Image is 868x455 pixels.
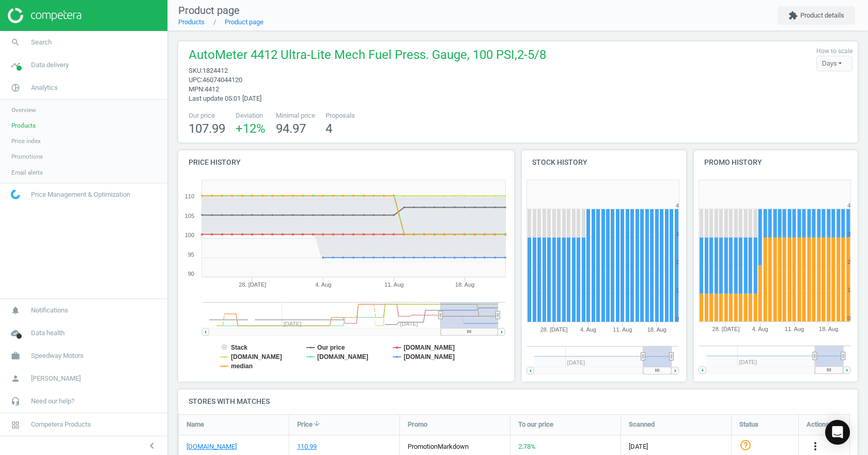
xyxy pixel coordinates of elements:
[739,439,752,451] i: help_outline
[315,281,331,288] tspan: 4. Aug
[203,67,228,74] span: 1824412
[188,271,194,277] text: 90
[752,326,768,333] tspan: 4. Aug
[313,419,321,428] i: arrow_downward
[178,4,240,17] span: Product page
[189,121,225,136] span: 107.99
[31,328,65,338] span: Data health
[178,150,514,175] h4: Price history
[146,440,158,452] i: chevron_left
[189,67,203,74] span: sku :
[807,420,829,429] span: Actions
[847,202,850,209] text: 4
[712,326,739,333] tspan: 28. [DATE]
[825,420,850,445] div: Open Intercom Messenger
[522,150,686,175] h4: Stock history
[847,231,850,237] text: 3
[236,111,266,120] span: Deviation
[11,121,36,130] span: Products
[31,374,81,383] span: [PERSON_NAME]
[239,281,266,288] tspan: 28. [DATE]
[231,363,253,370] tspan: median
[31,60,69,70] span: Data delivery
[847,316,850,322] text: 0
[408,420,427,429] span: Promo
[785,326,804,333] tspan: 11. Aug
[31,420,91,429] span: Competera Products
[676,202,679,209] text: 4
[185,213,194,219] text: 105
[31,397,74,406] span: Need our help?
[31,190,130,199] span: Price Management & Optimization
[629,442,723,451] span: [DATE]
[326,111,355,120] span: Proposals
[694,150,858,175] h4: Promo history
[816,47,853,56] label: How to scale
[185,193,194,199] text: 110
[404,344,455,351] tspan: [DOMAIN_NAME]
[317,353,368,360] tspan: [DOMAIN_NAME]
[225,18,263,26] a: Product page
[326,121,332,136] span: 4
[438,443,469,450] span: markdown
[580,326,596,333] tspan: 4. Aug
[6,55,25,75] i: timeline
[676,316,679,322] text: 0
[187,420,204,429] span: Name
[788,11,798,20] i: extension
[185,232,194,238] text: 100
[231,353,282,360] tspan: [DOMAIN_NAME]
[178,18,205,26] a: Products
[187,442,237,451] a: [DOMAIN_NAME]
[676,231,679,237] text: 3
[276,111,315,120] span: Minimal price
[809,440,822,453] button: more_vert
[189,111,225,120] span: Our price
[819,326,838,333] tspan: 18. Aug
[188,252,194,258] text: 95
[189,46,546,66] span: AutoMeter 4412 Ultra-Lite Mech Fuel Press. Gauge, 100 PSI,2-5/8
[408,443,438,450] span: promotion
[404,353,455,360] tspan: [DOMAIN_NAME]
[11,168,43,177] span: Email alerts
[31,306,68,315] span: Notifications
[6,369,25,388] i: person
[540,326,568,333] tspan: 28. [DATE]
[189,76,203,84] span: upc :
[6,323,25,343] i: cloud_done
[847,287,850,293] text: 1
[455,281,474,288] tspan: 18. Aug
[203,76,242,84] span: 46074044120
[518,420,553,429] span: To our price
[6,78,25,98] i: pie_chart_outlined
[11,137,41,145] span: Price index
[189,85,205,93] span: mpn :
[647,326,667,333] tspan: 18. Aug
[613,326,632,333] tspan: 11. Aug
[518,443,536,450] span: 2.78 %
[739,420,758,429] span: Status
[847,259,850,265] text: 2
[676,287,679,293] text: 1
[189,95,261,102] span: Last update 05:01 [DATE]
[231,344,247,351] tspan: Stack
[6,301,25,320] i: notifications
[139,439,165,452] button: chevron_left
[778,6,855,25] button: extensionProduct details
[6,33,25,52] i: search
[816,56,853,71] div: Days
[178,389,858,414] h4: Stores with matches
[297,442,317,451] div: 110.99
[31,351,84,360] span: Speedway Motors
[8,8,81,23] img: ajHJNr6hYgQAAAAASUVORK5CYII=
[384,281,404,288] tspan: 11. Aug
[809,440,822,452] i: more_vert
[6,391,25,411] i: headset_mic
[11,152,43,161] span: Promotions
[276,121,306,136] span: 94.97
[676,259,679,265] text: 2
[297,420,313,429] span: Price
[205,85,219,93] span: 4412
[11,106,36,114] span: Overview
[11,190,20,199] img: wGWNvw8QSZomAAAAABJRU5ErkJggg==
